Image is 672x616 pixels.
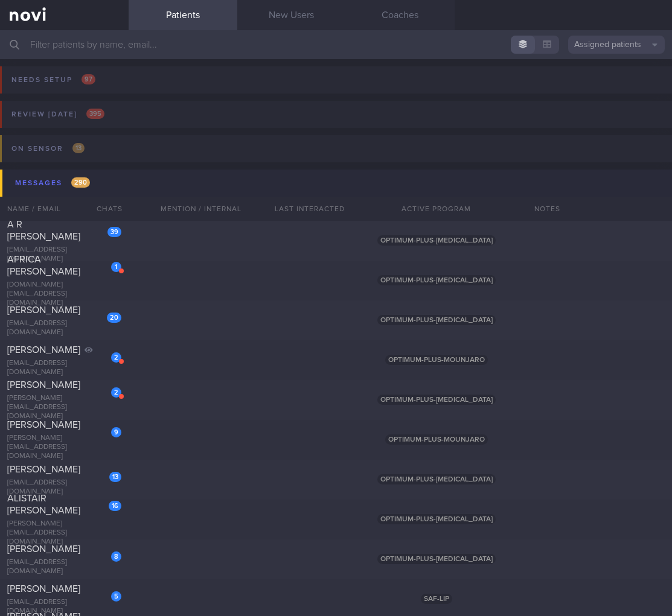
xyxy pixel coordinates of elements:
[80,197,129,221] div: Chats
[107,313,121,323] div: 20
[111,551,121,562] div: 8
[377,474,496,484] span: OPTIMUM-PLUS-[MEDICAL_DATA]
[7,465,80,474] span: [PERSON_NAME]
[255,197,364,221] div: Last Interacted
[7,220,80,241] span: A R [PERSON_NAME]
[377,235,496,246] span: OPTIMUM-PLUS-[MEDICAL_DATA]
[421,594,452,604] span: SAF-LIP
[82,74,95,84] span: 97
[111,591,121,602] div: 5
[385,434,488,445] span: OPTIMUM-PLUS-MOUNJARO
[7,544,80,554] span: [PERSON_NAME]
[7,319,121,337] div: [EMAIL_ADDRESS][DOMAIN_NAME]
[8,72,98,88] div: Needs setup
[7,598,121,616] div: [EMAIL_ADDRESS][DOMAIN_NAME]
[7,246,121,264] div: [EMAIL_ADDRESS][DOMAIN_NAME]
[7,255,80,276] span: AFRICA [PERSON_NAME]
[86,109,104,119] span: 395
[111,427,121,437] div: 9
[7,380,80,390] span: [PERSON_NAME]
[12,175,93,191] div: Messages
[7,584,80,594] span: [PERSON_NAME]
[71,177,90,188] span: 290
[111,262,121,272] div: 1
[7,434,121,461] div: [PERSON_NAME][EMAIL_ADDRESS][DOMAIN_NAME]
[364,197,509,221] div: Active Program
[7,478,121,497] div: [EMAIL_ADDRESS][DOMAIN_NAME]
[527,197,672,221] div: Notes
[7,420,80,430] span: [PERSON_NAME]
[7,305,80,315] span: [PERSON_NAME]
[568,36,665,54] button: Assigned patients
[7,359,121,377] div: [EMAIL_ADDRESS][DOMAIN_NAME]
[7,558,121,576] div: [EMAIL_ADDRESS][DOMAIN_NAME]
[7,519,121,547] div: [PERSON_NAME][EMAIL_ADDRESS][DOMAIN_NAME]
[107,227,121,237] div: 39
[7,345,80,355] span: [PERSON_NAME]
[377,514,496,524] span: OPTIMUM-PLUS-[MEDICAL_DATA]
[8,106,107,122] div: Review [DATE]
[111,352,121,363] div: 2
[377,554,496,564] span: OPTIMUM-PLUS-[MEDICAL_DATA]
[72,143,85,153] span: 13
[7,494,80,515] span: ALISTAIR [PERSON_NAME]
[7,394,121,421] div: [PERSON_NAME][EMAIL_ADDRESS][DOMAIN_NAME]
[109,472,121,482] div: 13
[147,197,255,221] div: Mention / Internal
[111,387,121,398] div: 2
[377,275,496,285] span: OPTIMUM-PLUS-[MEDICAL_DATA]
[8,141,88,157] div: On sensor
[377,395,496,405] span: OPTIMUM-PLUS-[MEDICAL_DATA]
[7,281,121,308] div: [DOMAIN_NAME][EMAIL_ADDRESS][DOMAIN_NAME]
[109,501,121,511] div: 16
[377,315,496,325] span: OPTIMUM-PLUS-[MEDICAL_DATA]
[385,355,488,365] span: OPTIMUM-PLUS-MOUNJARO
